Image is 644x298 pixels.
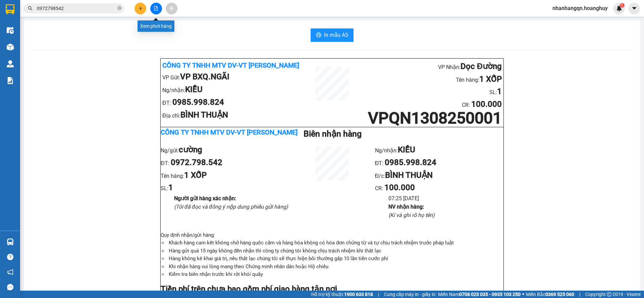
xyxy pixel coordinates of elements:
span: printer [316,32,321,39]
b: BÌNH THUẬN [385,170,433,180]
li: VP Nhận: [80,2,136,15]
img: warehouse-icon [7,238,14,245]
b: 0972.798.542 [171,158,222,167]
b: Dọc Đường [461,62,502,71]
img: solution-icon [7,77,14,84]
li: SL: [360,85,502,98]
span: nhanhangqn.hoanghuy [547,4,613,12]
strong: Tiền phí trên chưa bao gồm phí giao hàng tận nơi [161,284,337,294]
b: Người gửi hàng xác nhận : [174,195,236,202]
strong: 1900 633 818 [344,292,373,297]
span: copyright [607,292,611,297]
span: Miền Nam [438,291,521,298]
span: Hỗ trợ kỹ thuật: [311,291,373,298]
li: Địa chỉ: [162,109,304,122]
b: cường [179,145,202,154]
li: Khách hàng cam kết không chở hàng quốc cấm và hàng hóa không có hóa đơn chứng từ và tự chịu trách... [167,239,503,247]
span: close-circle [117,5,121,12]
button: printerIn mẫu A5 [311,28,354,42]
span: search [28,6,33,11]
b: VP BXQ.NGÃI [180,72,229,81]
b: 0985.998.824 [172,97,224,107]
span: ⚪️ [522,293,524,296]
b: 100.000 [471,99,502,109]
b: 1 [168,183,173,192]
b: KIỀU [398,145,415,154]
img: warehouse-icon [7,60,14,67]
li: SL: [161,181,289,194]
li: Tên hàng: [80,15,136,27]
h1: VPQN1308250001 [360,111,502,125]
b: KIỀU [25,48,42,57]
span: In mẫu A5 [324,31,348,39]
strong: 0708 023 035 - 0935 103 250 [459,292,521,297]
img: logo-vxr [6,4,14,14]
li: VP Gửi: [162,71,304,83]
span: | [378,291,379,298]
b: Công ty TNHH MTV DV-VT [PERSON_NAME] [2,3,53,32]
span: aim [169,6,174,11]
b: 100.000 [384,183,415,192]
img: icon-new-feature [616,5,622,11]
span: 1 [621,3,623,8]
img: warehouse-icon [7,44,14,51]
b: 0985.998.824 [385,158,436,167]
li: Ng/nhận: [162,83,304,96]
b: Công ty TNHH MTV DV-VT [PERSON_NAME] [161,128,298,136]
li: Khi nhận hàng vui lòng mang theo Chứng minh nhân dân hoặc Hộ chiếu [167,263,503,271]
span: message [7,284,13,290]
li: Đ/c: [375,169,503,182]
button: aim [166,3,177,14]
li: CR : [360,98,502,111]
b: KIỀU [185,85,203,94]
li: ĐT: [162,96,304,109]
b: Công ty TNHH MTV DV-VT [PERSON_NAME] [162,61,299,69]
span: caret-down [631,5,637,11]
span: file-add [154,6,158,11]
b: BÌNH THUẬN [180,110,228,120]
b: 1 XỐP [184,170,207,180]
b: 1 [497,87,502,96]
li: Hàng gửi quá 15 ngày không đến nhận thì công ty chúng tôi không chịu trách nhiệm khi thất lạc [167,247,503,255]
li: ĐT: [375,156,503,169]
span: plus [138,6,143,11]
li: Ng/nhận: [375,144,503,156]
b: Biên nhận hàng [304,129,362,139]
li: VP Gửi: [2,33,58,46]
b: NV nhận hàng : [388,204,424,210]
li: SL: [80,27,136,40]
b: 1 XỐP [479,74,502,84]
li: Hàng không kê khai giá trị, nếu thất lạc chúng tôi sẽ thực hiện bồi thường gấp 10 lần tiền cước phí [167,255,503,263]
span: question-circle [7,254,13,260]
img: warehouse-icon [7,27,14,34]
strong: 0369 525 060 [545,292,574,297]
li: Tên hàng: [360,73,502,86]
span: Miền Bắc [526,291,574,298]
i: (Tôi đã đọc và đồng ý nộp dung phiếu gửi hàng) [174,204,288,210]
button: caret-down [628,3,640,14]
span: close-circle [117,6,121,10]
input: Tìm tên, số ĐT hoặc mã đơn [37,5,116,12]
button: file-add [150,3,162,14]
span: | [579,291,580,298]
li: Ng/nhận: [2,46,58,59]
li: CR : [80,40,136,53]
sup: 1 [620,3,625,8]
span: notification [7,269,13,275]
ul: CR : [375,144,503,219]
i: (Kí và ghi rõ họ tên) [388,212,435,218]
li: VP Nhận: [360,60,502,73]
b: VP BXQ.NGÃI [20,35,69,44]
button: plus [135,3,146,14]
li: 07:25 [DATE] [388,194,503,203]
li: ĐT: [161,156,289,169]
li: Kiểm tra biên nhận trước khi rời khỏi quầy [167,271,503,279]
li: Ng/gửi: [161,144,289,156]
span: Cung cấp máy in - giấy in: [384,291,436,298]
li: Tên hàng: [161,169,289,182]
